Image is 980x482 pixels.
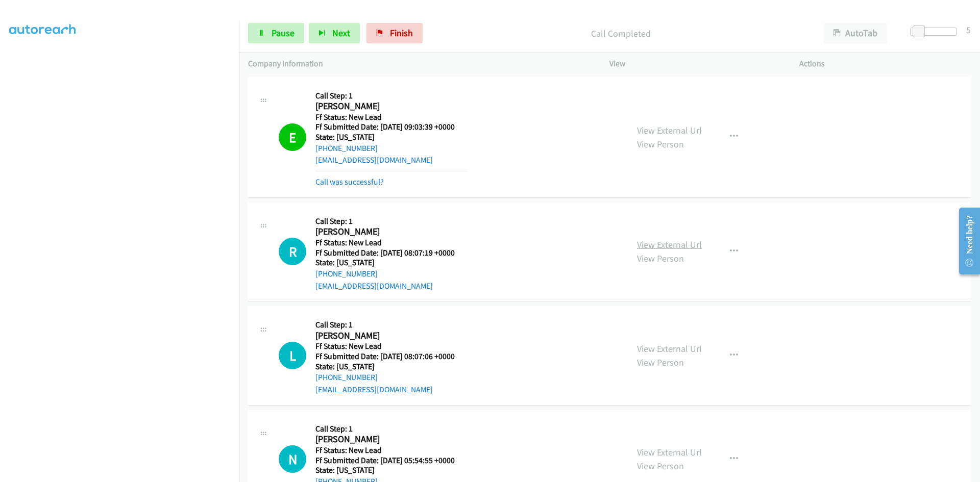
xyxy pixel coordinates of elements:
[315,177,384,187] a: Call was successful?
[315,143,378,153] a: [PHONE_NUMBER]
[279,445,306,473] h1: N
[279,123,306,151] h1: E
[390,27,413,39] span: Finish
[315,269,378,278] a: [PHONE_NUMBER]
[279,342,306,369] h1: L
[315,112,468,122] h5: Ff Status: New Lead
[315,465,468,475] h5: State: [US_STATE]
[315,341,468,351] h5: Ff Status: New Lead
[315,320,468,330] h5: Call Step: 1
[315,362,468,372] h5: State: [US_STATE]
[436,27,805,40] p: Call Completed
[637,343,702,354] a: View External Url
[637,460,684,472] a: View Person
[609,58,781,70] p: View
[799,58,971,70] p: Actions
[637,446,702,458] a: View External Url
[315,330,468,342] h2: [PERSON_NAME]
[315,281,433,291] a: [EMAIL_ADDRESS][DOMAIN_NAME]
[366,23,423,43] a: Finish
[315,238,468,248] h5: Ff Status: New Lead
[824,23,887,43] button: AutoTab
[315,372,378,382] a: [PHONE_NUMBER]
[315,445,468,455] h5: Ff Status: New Lead
[315,216,468,226] h5: Call Step: 1
[332,27,350,39] span: Next
[315,351,468,362] h5: Ff Submitted Date: [DATE] 08:07:06 +0000
[637,357,684,368] a: View Person
[315,385,433,394] a: [EMAIL_ADDRESS][DOMAIN_NAME]
[315,100,468,112] h2: [PERSON_NAME]
[315,155,433,165] a: [EMAIL_ADDRESS][DOMAIN_NAME]
[248,58,591,70] p: Company Information
[315,424,468,434] h5: Call Step: 1
[315,248,468,258] h5: Ff Submitted Date: [DATE] 08:07:19 +0000
[315,226,468,238] h2: [PERSON_NAME]
[279,238,306,265] div: The call is yet to be attempted
[315,132,468,142] h5: State: [US_STATE]
[309,23,360,43] button: Next
[315,434,468,445] h2: [PERSON_NAME]
[279,238,306,265] h1: R
[272,27,295,39] span: Pause
[637,138,684,150] a: View Person
[950,200,980,282] iframe: Resource Center
[966,23,971,37] div: 5
[315,91,468,101] h5: Call Step: 1
[315,455,468,466] h5: Ff Submitted Date: [DATE] 05:54:55 +0000
[637,239,702,250] a: View External Url
[637,252,684,264] a: View Person
[315,122,468,132] h5: Ff Submitted Date: [DATE] 09:03:39 +0000
[248,23,304,43] a: Pause
[315,258,468,268] h5: State: [US_STATE]
[637,124,702,136] a: View External Url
